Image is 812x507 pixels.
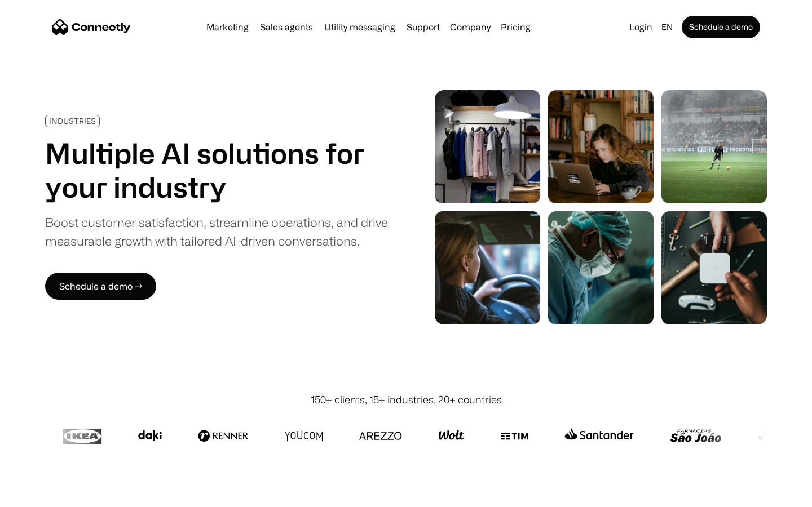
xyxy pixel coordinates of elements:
a: Sales agents [255,23,317,32]
aside: Language selected: English [11,486,68,503]
a: Support [402,23,444,32]
a: Schedule a demo [682,16,760,38]
div: 150+ clients, 15+ industries, 20+ countries [311,392,502,407]
div: Company [450,19,491,35]
a: Schedule a demo → [45,273,156,300]
a: Pricing [496,23,535,32]
a: Utility messaging [320,23,400,32]
div: INDUSTRIES [49,117,96,125]
ul: Language list [23,487,68,503]
a: Marketing [202,23,253,32]
h1: Multiple AI solutions for your industry [45,136,388,204]
div: Boost customer satisfaction, streamline operations, and drive measurable growth with tailored AI-... [45,213,388,250]
div: en [661,19,673,35]
a: Login [625,19,657,35]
